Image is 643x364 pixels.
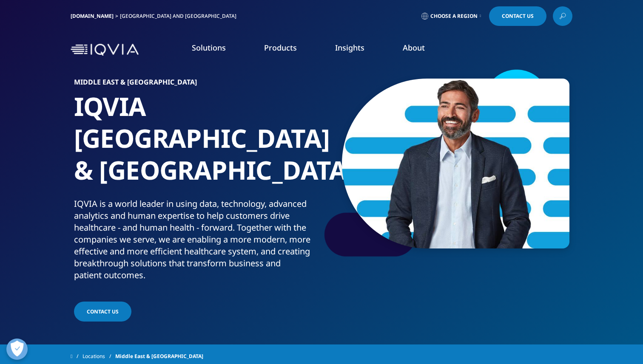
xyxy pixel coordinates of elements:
a: Solutions [192,42,226,53]
p: IQVIA is a world leader in using data, technology, advanced analytics and human expertise to help... [74,198,319,286]
h6: Middle East & [GEOGRAPHIC_DATA] [74,79,319,90]
nav: Primary [142,30,572,70]
span: Contact us [87,308,119,315]
a: About [403,42,425,53]
a: Contact us [74,302,131,322]
a: Products [264,42,297,53]
span: Contact Us [502,14,534,19]
span: Choose a Region [430,13,478,20]
h1: IQVIA [GEOGRAPHIC_DATA] & [GEOGRAPHIC_DATA] [74,90,319,198]
a: Contact Us [489,6,546,26]
span: Middle East & [GEOGRAPHIC_DATA] [115,349,203,364]
img: 6_rbuportraitoption.jpg [342,79,569,248]
div: [GEOGRAPHIC_DATA] and [GEOGRAPHIC_DATA] [120,13,240,20]
button: Open Preferences [6,339,28,360]
a: Locations [83,349,115,364]
a: [DOMAIN_NAME] [71,12,114,20]
a: Insights [335,42,364,53]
